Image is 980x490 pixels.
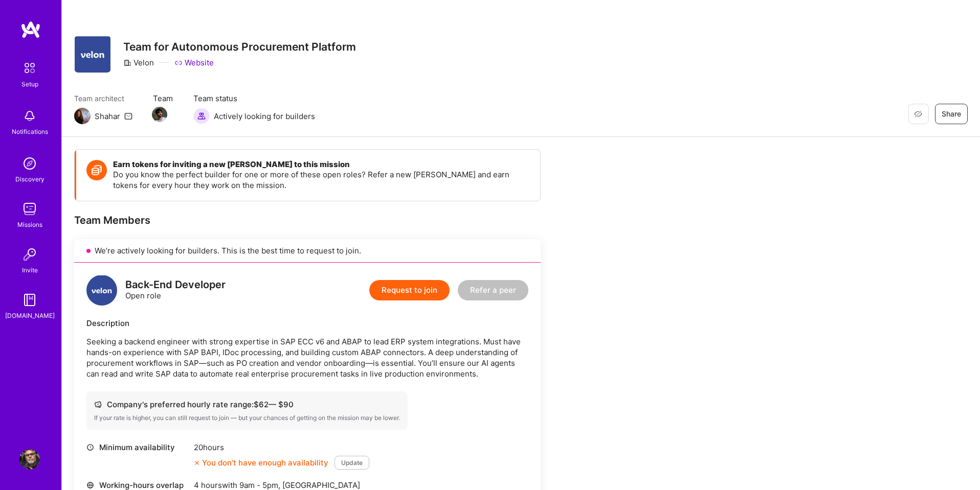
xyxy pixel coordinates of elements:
[17,449,42,470] a: User Avatar
[19,290,40,310] img: guide book
[86,442,189,453] div: Minimum availability
[94,414,400,422] div: If your rate is higher, you can still request to join — but your chances of getting on the missio...
[113,160,530,169] h4: Earn tokens for inviting a new [PERSON_NAME] to this mission
[194,442,369,453] div: 20 hours
[193,108,210,124] img: Actively looking for builders
[19,449,40,470] img: User Avatar
[335,456,369,470] button: Update
[237,480,282,490] span: 9am - 5pm ,
[19,106,40,126] img: bell
[19,199,40,219] img: teamwork
[123,59,131,67] i: icon CompanyGray
[75,36,110,73] img: Company Logo
[19,57,40,79] img: setup
[214,111,315,122] span: Actively looking for builders
[20,20,41,39] img: logo
[113,169,530,191] p: Do you know the perfect builder for one or more of these open roles? Refer a new [PERSON_NAME] an...
[935,104,968,124] button: Share
[194,457,328,468] div: You don’t have enough availability
[12,126,48,137] div: Notifications
[369,280,450,300] button: Request to join
[15,174,44,184] div: Discovery
[152,107,167,122] img: Team Member Avatar
[74,93,132,104] span: Team architect
[942,109,961,119] span: Share
[21,79,38,89] div: Setup
[125,279,226,290] div: Back-End Developer
[86,481,94,489] i: icon World
[194,460,200,466] i: icon CloseOrange
[123,57,154,68] div: Velon
[74,108,91,124] img: Team Architect
[17,219,42,230] div: Missions
[193,93,315,104] span: Team status
[94,399,400,410] div: Company's preferred hourly rate range: $ 62 — $ 90
[19,153,40,174] img: discovery
[94,401,102,408] i: icon Cash
[86,275,117,306] img: logo
[86,444,94,451] i: icon Clock
[95,111,120,122] div: Shahar
[86,160,107,180] img: Token icon
[458,280,528,300] button: Refer a peer
[174,57,214,68] a: Website
[74,214,541,227] div: Team Members
[74,239,541,263] div: We’re actively looking for builders. This is the best time to request to join.
[5,310,55,321] div: [DOMAIN_NAME]
[153,106,166,123] a: Team Member Avatar
[124,112,132,120] i: icon Mail
[123,40,356,53] h3: Team for Autonomous Procurement Platform
[86,318,528,329] div: Description
[86,336,528,379] p: Seeking a backend engineer with strong expertise in SAP ECC v6 and ABAP to lead ERP system integr...
[914,110,922,118] i: icon EyeClosed
[19,244,40,265] img: Invite
[153,93,173,104] span: Team
[125,279,226,301] div: Open role
[22,265,38,275] div: Invite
